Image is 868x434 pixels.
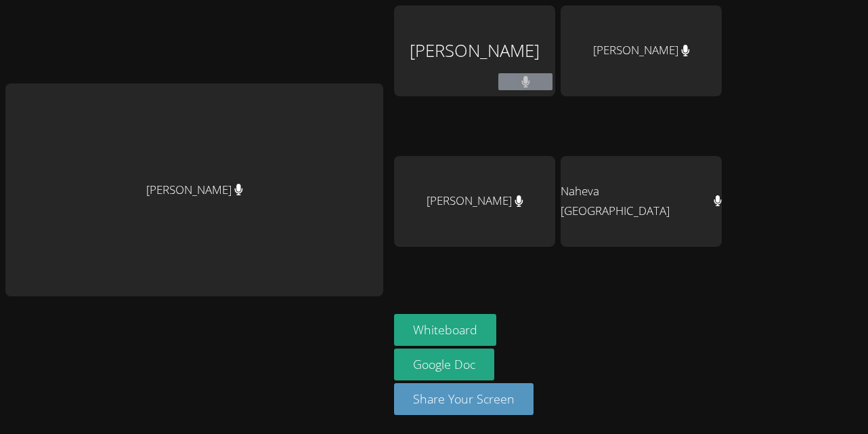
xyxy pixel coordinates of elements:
div: [PERSON_NAME] [394,156,555,247]
button: Share Your Screen [394,383,534,415]
div: [PERSON_NAME] [561,5,722,96]
div: [PERSON_NAME] [5,83,383,296]
div: Naheva [GEOGRAPHIC_DATA] [561,156,722,247]
div: [PERSON_NAME] [394,5,555,96]
a: Google Doc [394,349,494,380]
button: Whiteboard [394,314,496,346]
